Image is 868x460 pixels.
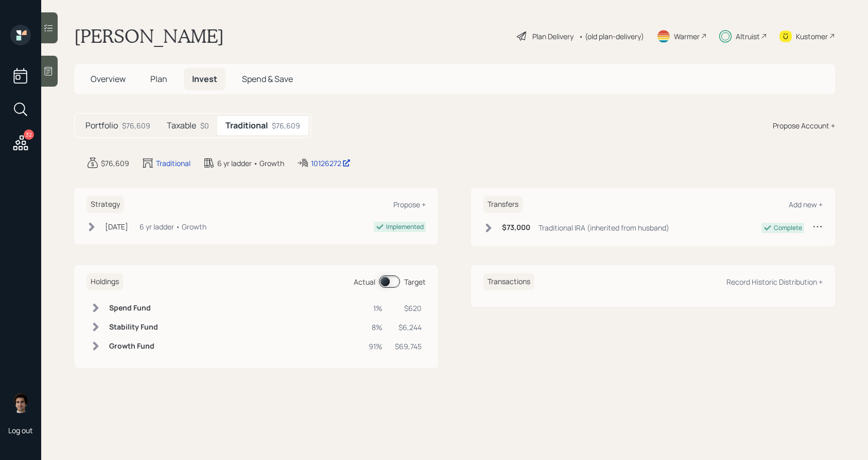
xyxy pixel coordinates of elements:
[109,323,158,332] h6: Stability Fund
[200,120,209,131] div: $0
[217,158,284,169] div: 6 yr ladder • Growth
[502,223,530,232] h6: $73,000
[85,121,118,130] h5: Portfolio
[225,121,268,130] h5: Traditional
[532,31,574,42] div: Plan Delivery
[272,120,300,131] div: $76,609
[192,73,217,85] span: Invest
[674,31,700,42] div: Warmer
[109,304,158,313] h6: Spend Fund
[789,200,823,209] div: Add new +
[354,276,375,287] div: Actual
[369,341,383,352] div: 91%
[101,158,129,169] div: $76,609
[539,222,669,233] div: Traditional IRA (inherited from husband)
[24,129,34,140] div: 32
[150,73,167,85] span: Plan
[393,200,426,209] div: Propose +
[74,25,224,47] h1: [PERSON_NAME]
[8,425,33,435] div: Log out
[736,31,760,42] div: Altruist
[386,222,424,232] div: Implemented
[105,221,128,232] div: [DATE]
[140,221,206,232] div: 6 yr ladder • Growth
[311,158,351,169] div: 10126272
[483,196,523,213] h6: Transfers
[395,341,422,352] div: $69,745
[167,121,196,130] h5: Taxable
[579,31,644,42] div: • (old plan-delivery)
[773,120,835,131] div: Propose Account +
[774,223,802,233] div: Complete
[395,322,422,333] div: $6,244
[369,322,383,333] div: 8%
[109,342,158,351] h6: Growth Fund
[156,158,190,169] div: Traditional
[395,303,422,314] div: $620
[91,73,126,85] span: Overview
[726,277,823,287] div: Record Historic Distribution +
[86,196,124,213] h6: Strategy
[242,73,293,85] span: Spend & Save
[86,273,123,290] h6: Holdings
[10,392,31,413] img: harrison-schaefer-headshot-2.png
[404,276,426,287] div: Target
[796,31,828,42] div: Kustomer
[483,273,534,290] h6: Transactions
[369,303,383,314] div: 1%
[122,120,150,131] div: $76,609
